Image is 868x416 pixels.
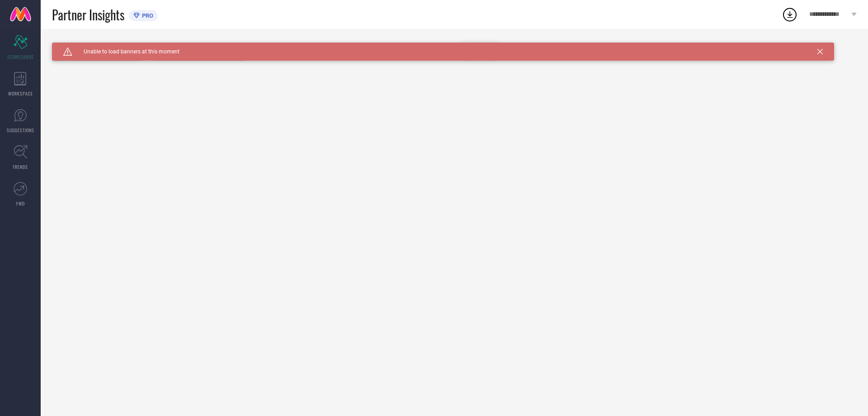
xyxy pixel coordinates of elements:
[7,53,34,60] span: SCORECARDS
[72,48,179,55] span: Unable to load banners at this moment
[782,6,798,23] div: Open download list
[140,12,153,19] span: PRO
[52,43,142,49] div: Brand
[7,127,34,134] span: SUGGESTIONS
[13,163,28,170] span: TRENDS
[16,200,25,207] span: FWD
[8,90,33,97] span: WORKSPACE
[52,5,124,24] span: Partner Insights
